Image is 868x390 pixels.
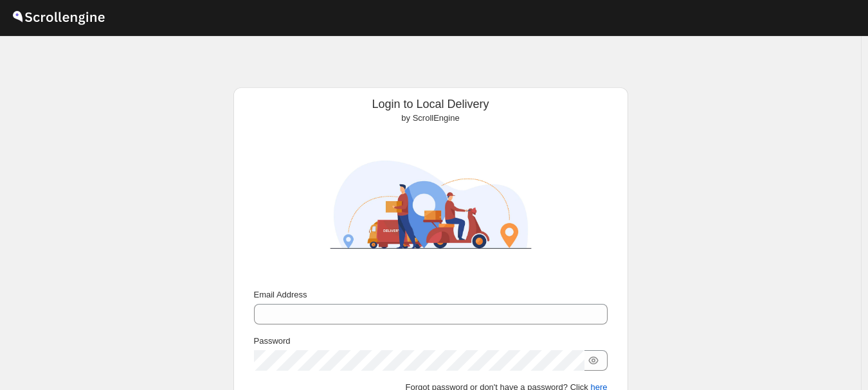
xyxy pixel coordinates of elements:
span: Email Address [254,290,307,299]
img: ScrollEngine [318,130,543,279]
span: by ScrollEngine [401,113,459,123]
span: Password [254,336,291,346]
div: Login to Local Delivery [244,98,618,125]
